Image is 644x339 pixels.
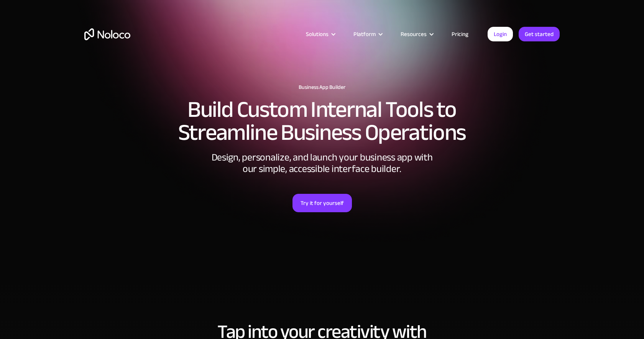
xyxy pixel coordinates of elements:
[207,152,437,175] div: Design, personalize, and launch your business app with our simple, accessible interface builder.
[344,29,391,39] div: Platform
[84,84,560,90] h1: Business App Builder
[84,98,560,144] h2: Build Custom Internal Tools to Streamline Business Operations
[353,29,376,39] div: Platform
[296,29,344,39] div: Solutions
[488,27,513,41] a: Login
[306,29,329,39] div: Solutions
[401,29,427,39] div: Resources
[292,194,352,212] a: Try it for yourself
[391,29,442,39] div: Resources
[442,29,478,39] a: Pricing
[519,27,560,41] a: Get started
[84,28,130,40] a: home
